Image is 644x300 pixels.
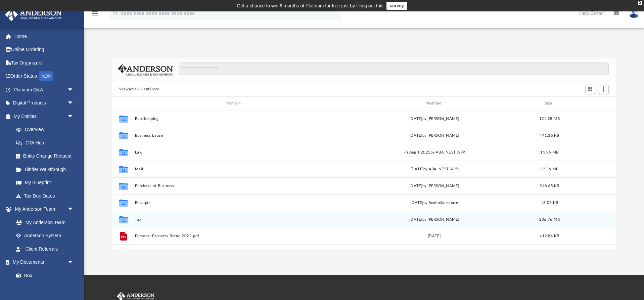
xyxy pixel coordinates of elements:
[9,189,84,203] a: Tax Due Dates
[67,83,81,97] span: arrow_drop_down
[135,133,333,138] button: Business Lease
[9,149,84,163] a: Entity Change Request
[541,201,558,205] span: 13.05 KB
[539,117,560,121] span: 121.28 MB
[112,110,616,249] div: grid
[9,176,81,189] a: My Blueprint
[386,2,407,10] a: survey
[9,136,84,149] a: CTA Hub
[67,110,81,123] span: arrow_drop_down
[135,150,333,155] button: Law
[541,167,559,171] span: 32.36 MB
[135,167,333,171] button: Mail
[541,151,559,154] span: 11.96 MB
[91,13,99,17] a: menu
[5,203,81,216] a: My Anderson Teamarrow_drop_down
[335,166,533,172] div: [DATE] by ABA_NEST_APP
[9,242,81,256] a: Client Referrals
[566,100,613,106] div: id
[335,149,533,156] div: Fri Aug 1 2025 by ABA_NEST_APP
[9,123,84,136] a: Overview
[536,100,563,106] div: Size
[9,216,77,229] a: My Anderson Team
[335,100,533,106] div: Modified
[335,217,533,223] div: [DATE] by [PERSON_NAME]
[5,70,84,83] a: Order StatusNEW
[112,9,120,16] i: search
[135,117,333,121] button: Bookkeeping
[115,100,132,106] div: id
[67,203,81,216] span: arrow_drop_down
[5,96,84,110] a: Digital Productsarrow_drop_down
[135,234,333,239] button: Personal Property Retun 2022.pdf
[599,85,609,94] button: Add
[540,234,559,238] span: 412.84 KB
[585,85,595,94] button: Switch to Grid View
[335,200,533,206] div: [DATE] by BoxforSalesforce
[67,96,81,110] span: arrow_drop_down
[539,218,560,221] span: 206.76 MB
[135,184,333,188] button: Purchase of Business
[540,134,559,137] span: 441.36 KB
[335,183,533,189] div: [DATE] by [PERSON_NAME]
[237,2,383,10] div: Get a chance to win 6 months of Platinum for free just by filling out this
[5,256,81,269] a: My Documentsarrow_drop_down
[540,184,559,188] span: 948.65 KB
[9,269,77,282] a: Box
[119,86,159,92] button: Viewable-ClientDocs
[135,217,333,222] button: Tax
[67,256,81,269] span: arrow_drop_down
[3,8,64,21] img: Anderson Advisors Platinum Portal
[629,8,639,18] img: User Pic
[179,62,609,75] input: Search files and folders
[5,110,84,123] a: My Entitiesarrow_drop_down
[335,233,533,239] div: [DATE]
[335,133,533,139] div: [DATE] by [PERSON_NAME]
[9,163,84,176] a: Binder Walkthrough
[5,56,84,70] a: Tax Organizers
[39,71,53,81] div: NEW
[9,229,81,243] a: Anderson System
[5,30,84,43] a: Home
[91,9,99,17] i: menu
[5,83,84,96] a: Platinum Q&Aarrow_drop_down
[335,116,533,122] div: [DATE] by [PERSON_NAME]
[638,1,642,5] div: close
[135,201,333,205] button: Receipts
[135,100,332,106] div: Name
[5,43,84,56] a: Online Ordering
